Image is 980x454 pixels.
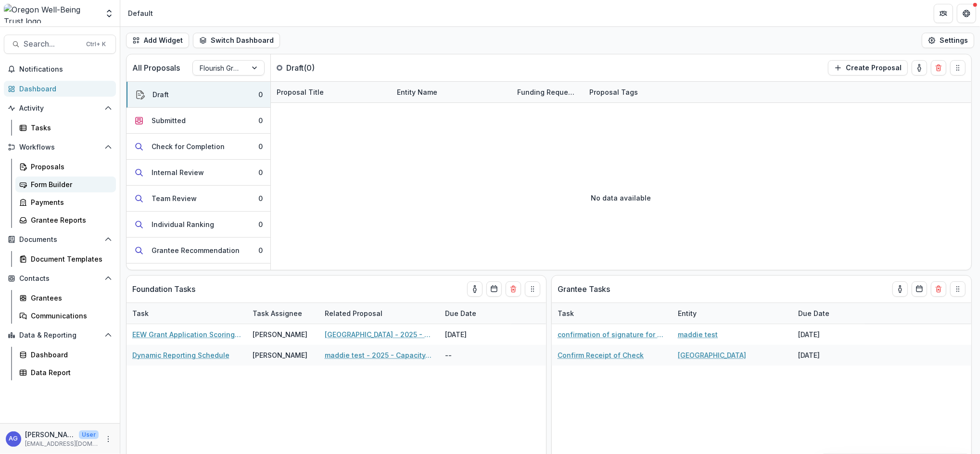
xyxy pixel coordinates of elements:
span: Activity [19,104,101,113]
a: Document Templates [15,251,116,267]
div: [DATE] [792,324,865,345]
div: Entity Name [391,82,511,102]
div: Task [127,303,247,324]
div: Due Date [439,303,511,324]
button: Submitted0 [127,108,270,134]
span: Documents [19,236,101,244]
button: Grantee Recommendation0 [127,238,270,264]
div: [PERSON_NAME] [253,329,307,340]
div: 0 [258,167,263,177]
div: Related Proposal [319,303,439,324]
a: EEW Grant Application Scoring Rubric [132,329,241,340]
a: confirmation of signature for agreement [558,329,666,340]
button: Internal Review0 [127,160,270,186]
button: Open Workflows [4,139,116,155]
span: Notifications [19,65,112,74]
div: Proposals [31,162,108,172]
div: Task [552,303,672,324]
div: Team Review [152,193,197,203]
div: Internal Review [152,167,204,177]
button: Delete card [931,281,946,297]
button: Create Proposal [828,60,908,76]
div: Proposal Tags [584,82,704,102]
div: Due Date [792,308,835,318]
div: Proposal Title [271,87,330,97]
div: Draft [153,89,169,100]
div: Communications [31,311,108,321]
button: Notifications [4,62,116,77]
a: Dynamic Reporting Schedule [132,350,229,360]
div: Task Assignee [247,308,308,318]
a: Dashboard [4,81,116,97]
p: Grantee Tasks [558,283,610,295]
a: Grantee Reports [15,212,116,228]
div: Individual Ranking [152,219,214,229]
div: 0 [258,141,263,151]
div: Grantee Reports [31,215,108,225]
div: Dashboard [19,84,108,94]
div: -- [439,345,511,366]
div: Due Date [792,303,865,324]
div: Funding Requested [511,82,584,102]
button: Add Widget [126,33,189,48]
button: Get Help [957,4,976,23]
button: Open entity switcher [102,4,116,23]
a: Tasks [15,120,116,136]
div: Entity [672,303,792,324]
a: maddie test - 2025 - Capacity-Building Grant Application [325,350,433,360]
button: More [102,433,114,445]
a: Confirm Receipt of Check [558,350,644,360]
p: No data available [591,193,651,203]
div: Entity [672,308,702,318]
div: Asta Garmon [9,436,18,442]
p: [EMAIL_ADDRESS][DOMAIN_NAME] [25,440,99,448]
button: toggle-assigned-to-me [912,60,927,76]
button: toggle-assigned-to-me [467,281,483,297]
div: Default [128,8,153,18]
p: User [79,430,99,439]
div: Task Assignee [247,303,319,324]
a: Communications [15,308,116,324]
span: Search... [24,39,80,49]
div: 0 [258,115,263,126]
button: Open Contacts [4,271,116,286]
div: Due Date [439,308,482,318]
div: Check for Completion [152,141,225,151]
div: Related Proposal [319,308,388,318]
button: Drag [525,281,540,297]
div: Grantees [31,293,108,303]
div: Proposal Title [271,82,391,102]
button: Calendar [912,281,927,297]
a: [GEOGRAPHIC_DATA] - 2025 - Education Employee Well-being Grant Application [325,329,433,340]
button: Draft0 [127,82,270,108]
span: Contacts [19,275,101,283]
button: Search... [4,35,116,54]
img: Oregon Well-Being Trust logo [4,4,99,23]
div: Payments [31,197,108,207]
div: 0 [258,89,263,100]
a: [GEOGRAPHIC_DATA] [678,350,746,360]
div: Funding Requested [511,87,584,97]
div: 0 [258,193,263,203]
div: Document Templates [31,254,108,264]
button: Switch Dashboard [193,33,280,48]
button: Check for Completion0 [127,134,270,160]
button: Drag [950,60,966,76]
a: Data Report [15,365,116,380]
div: [PERSON_NAME] [253,350,307,360]
div: Task [552,308,580,318]
button: Open Documents [4,232,116,247]
p: [PERSON_NAME] [25,429,75,440]
div: Data Report [31,367,108,378]
button: Calendar [486,281,502,297]
p: All Proposals [132,62,180,74]
span: Data & Reporting [19,331,101,340]
button: Settings [922,33,974,48]
div: [DATE] [439,324,511,345]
